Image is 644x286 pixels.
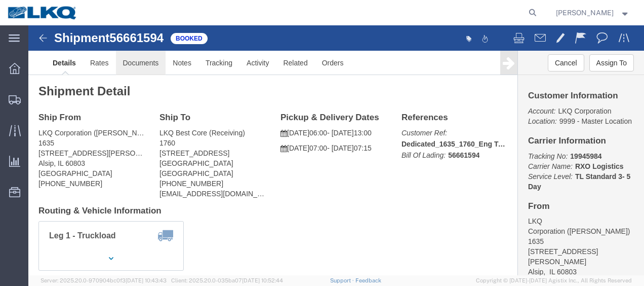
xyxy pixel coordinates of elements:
span: Copyright © [DATE]-[DATE] Agistix Inc., All Rights Reserved [476,276,632,285]
button: [PERSON_NAME] [555,7,630,19]
a: Feedback [355,277,381,283]
a: Support [330,277,355,283]
span: Client: 2025.20.0-035ba07 [171,277,283,283]
img: logo [7,5,78,20]
span: [DATE] 10:52:44 [242,277,283,283]
span: [DATE] 10:43:43 [126,277,167,283]
span: Robert Benette [556,7,614,18]
span: Server: 2025.20.0-970904bc0f3 [41,277,167,283]
iframe: FS Legacy Container [28,25,644,275]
